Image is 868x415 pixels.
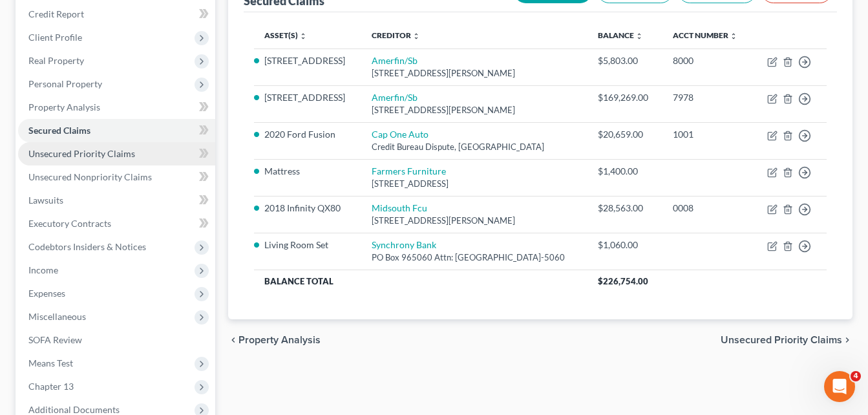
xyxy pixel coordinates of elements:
[28,404,120,415] span: Additional Documents
[18,328,215,352] a: SOFA Review
[299,32,307,40] i: unfold_more
[673,91,743,104] div: 7978
[372,165,446,176] a: Farmers Furniture
[18,189,215,212] a: Lawsuits
[673,30,737,40] a: Acct Number unfold_more
[372,178,577,190] div: [STREET_ADDRESS]
[372,202,427,213] a: Midsouth Fcu
[412,32,420,40] i: unfold_more
[28,381,74,392] span: Chapter 13
[28,171,152,182] span: Unsecured Nonpriority Claims
[372,92,418,103] a: Amerfin/Sb
[264,165,351,178] li: Mattress
[372,239,436,250] a: Synchrony Bank
[18,142,215,165] a: Unsecured Priority Claims
[264,91,351,104] li: [STREET_ADDRESS]
[18,96,215,119] a: Property Analysis
[673,128,743,141] div: 1001
[730,32,737,40] i: unfold_more
[372,55,418,66] a: Amerfin/Sb
[264,128,351,141] li: 2020 Ford Fusion
[28,148,135,159] span: Unsecured Priority Claims
[372,30,420,40] a: Creditor unfold_more
[721,335,852,345] button: Unsecured Priority Claims chevron_right
[28,78,102,89] span: Personal Property
[372,104,577,116] div: [STREET_ADDRESS][PERSON_NAME]
[372,215,577,227] div: [STREET_ADDRESS][PERSON_NAME]
[28,241,146,252] span: Codebtors Insiders & Notices
[28,32,82,43] span: Client Profile
[598,165,652,178] div: $1,400.00
[28,218,111,229] span: Executory Contracts
[721,335,842,345] span: Unsecured Priority Claims
[28,288,65,299] span: Expenses
[254,270,587,293] th: Balance Total
[598,276,648,286] span: $226,754.00
[372,251,577,264] div: PO Box 965060 Attn: [GEOGRAPHIC_DATA]-5060
[673,202,743,215] div: 0008
[28,264,58,275] span: Income
[228,335,321,345] button: chevron_left Property Analysis
[372,67,577,80] div: [STREET_ADDRESS][PERSON_NAME]
[673,54,743,67] div: 8000
[18,212,215,235] a: Executory Contracts
[598,30,643,40] a: Balance unfold_more
[372,141,577,153] div: Credit Bureau Dispute, [GEOGRAPHIC_DATA]
[598,128,652,141] div: $20,659.00
[598,239,652,251] div: $1,060.00
[28,195,63,206] span: Lawsuits
[598,202,652,215] div: $28,563.00
[238,335,321,345] span: Property Analysis
[851,371,861,381] span: 4
[824,371,855,402] iframe: Intercom live chat
[598,54,652,67] div: $5,803.00
[264,54,351,67] li: [STREET_ADDRESS]
[18,119,215,142] a: Secured Claims
[28,125,90,136] span: Secured Claims
[264,202,351,215] li: 2018 Infinity QX80
[18,3,215,26] a: Credit Report
[635,32,643,40] i: unfold_more
[228,335,238,345] i: chevron_left
[264,239,351,251] li: Living Room Set
[18,165,215,189] a: Unsecured Nonpriority Claims
[264,30,307,40] a: Asset(s) unfold_more
[598,91,652,104] div: $169,269.00
[372,129,429,140] a: Cap One Auto
[28,311,86,322] span: Miscellaneous
[28,357,73,368] span: Means Test
[28,334,82,345] span: SOFA Review
[842,335,852,345] i: chevron_right
[28,55,84,66] span: Real Property
[28,8,84,19] span: Credit Report
[28,101,100,112] span: Property Analysis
